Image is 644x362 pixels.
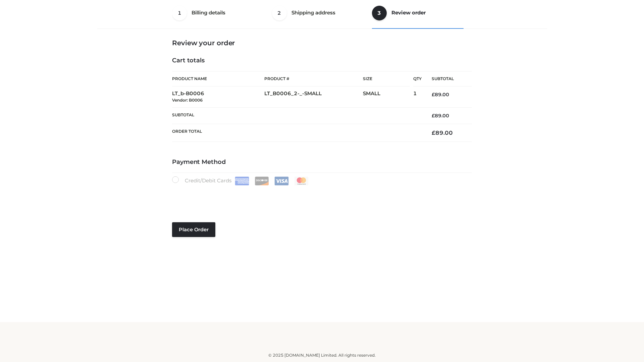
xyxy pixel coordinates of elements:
img: Mastercard [294,177,309,185]
small: Vendor: B0006 [172,98,203,103]
img: Discover [255,177,269,185]
td: 1 [413,86,422,108]
td: SMALL [363,86,413,108]
th: Product # [264,71,363,86]
span: £ [432,92,435,98]
img: Amex [235,177,249,185]
td: LT_b-B0006 [172,86,264,108]
iframe: Secure payment input frame [171,184,471,208]
th: Subtotal [422,71,472,86]
h3: Review your order [172,39,472,47]
th: Product Name [172,71,264,86]
button: Place order [172,222,215,237]
bdi: 89.00 [432,92,449,98]
span: £ [432,113,435,119]
span: £ [432,129,435,136]
h4: Payment Method [172,159,472,166]
bdi: 89.00 [432,113,449,119]
h4: Cart totals [172,57,472,64]
td: LT_B0006_2-_-SMALL [264,86,363,108]
label: Credit/Debit Cards [172,176,309,185]
div: © 2025 [DOMAIN_NAME] Limited. All rights reserved. [100,352,544,359]
th: Qty [413,71,422,86]
bdi: 89.00 [432,129,453,136]
img: Visa [274,177,289,185]
th: Size [363,71,410,86]
th: Subtotal [172,107,422,124]
th: Order Total [172,124,422,142]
